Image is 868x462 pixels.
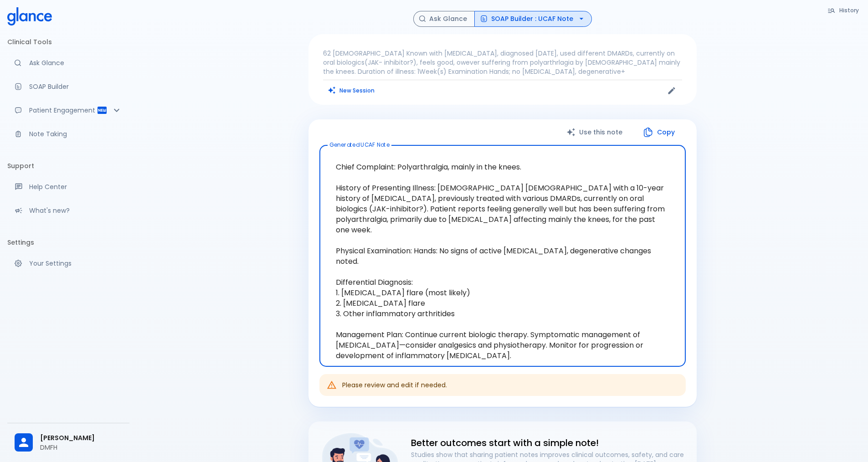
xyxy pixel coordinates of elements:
p: SOAP Builder [29,82,122,91]
p: Note Taking [29,129,122,139]
p: What's new? [29,206,122,215]
p: Help Center [29,182,122,191]
div: Recent updates and feature releases [7,200,129,221]
p: 62 [DEMOGRAPHIC_DATA] Known with [MEDICAL_DATA], diagnosed [DATE], used different DMARDs, current... [323,49,682,76]
p: Ask Glance [29,58,122,67]
a: Manage your settings [7,253,129,273]
a: Moramiz: Find ICD10AM codes instantly [7,53,129,73]
label: Generated UCAF Note [329,141,390,149]
button: Ask Glance [413,11,475,27]
div: Please review and edit if needed. [342,377,447,393]
a: Docugen: Compose a clinical documentation in seconds [7,77,129,97]
button: SOAP Builder : UCAF Note [474,11,592,27]
li: Support [7,155,129,177]
a: Get help from our support team [7,177,129,197]
textarea: Chief Complaint: Polyarthralgia, mainly in the knees. History of Presenting Illness: [DEMOGRAPHIC... [326,153,679,359]
li: Settings [7,231,129,253]
p: DMFH [40,443,122,452]
button: Copy [633,123,686,142]
li: Clinical Tools [7,31,129,53]
button: Edit [665,84,678,98]
button: Use this note [557,123,633,142]
button: Clears all inputs and results. [323,84,380,97]
p: Your Settings [29,259,122,268]
p: Patient Engagement [29,106,97,115]
div: [PERSON_NAME]DMFH [7,427,129,458]
a: Advanced note-taking [7,124,129,144]
h6: Better outcomes start with a simple note! [411,436,689,450]
button: History [823,4,864,17]
div: Patient Reports & Referrals [7,100,129,120]
span: [PERSON_NAME] [40,433,122,443]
